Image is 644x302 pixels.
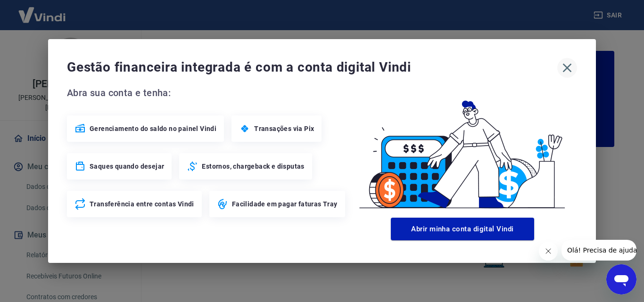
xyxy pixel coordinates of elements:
span: Olá! Precisa de ajuda? [6,7,79,14]
span: Transações via Pix [254,124,314,133]
button: Abrir minha conta digital Vindi [391,218,534,240]
span: Facilidade em pagar faturas Tray [232,199,338,209]
img: Good Billing [348,85,577,214]
span: Abra sua conta e tenha: [67,85,348,100]
span: Gestão financeira integrada é com a conta digital Vindi [67,58,557,77]
span: Estornos, chargeback e disputas [202,162,304,171]
iframe: Botão para abrir a janela de mensagens [606,264,636,294]
iframe: Mensagem da empresa [561,240,636,261]
span: Gerenciamento do saldo no painel Vindi [90,124,216,133]
iframe: Fechar mensagem [539,242,558,261]
span: Saques quando desejar [90,162,164,171]
span: Transferência entre contas Vindi [90,199,194,209]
